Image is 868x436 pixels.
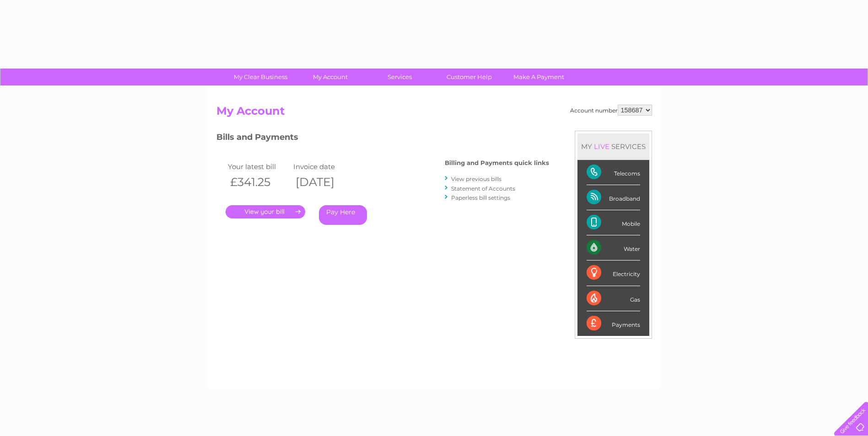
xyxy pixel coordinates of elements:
th: £341.25 [226,173,291,191]
a: My Account [292,69,368,85]
td: Your latest bill [226,160,291,173]
div: Telecoms [587,160,640,185]
a: Statement of Accounts [451,185,515,192]
a: Pay Here [319,205,367,225]
h2: My Account [216,105,652,122]
div: Account number [570,105,652,116]
a: Paperless bill settings [451,194,510,201]
h4: Billing and Payments quick links [445,160,549,166]
td: Invoice date [291,160,357,173]
div: Gas [587,286,640,311]
a: Customer Help [431,69,507,85]
a: Services [362,69,437,85]
h3: Bills and Payments [216,131,549,147]
a: Make A Payment [501,69,577,85]
div: Electricity [587,261,640,286]
div: Water [587,235,640,261]
a: . [226,205,305,218]
th: [DATE] [291,173,357,191]
div: LIVE [592,142,611,151]
div: Mobile [587,210,640,235]
div: Payments [587,311,640,336]
a: View previous bills [451,175,501,182]
div: MY SERVICES [577,133,649,160]
div: Broadband [587,185,640,210]
a: My Clear Business [223,69,298,85]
